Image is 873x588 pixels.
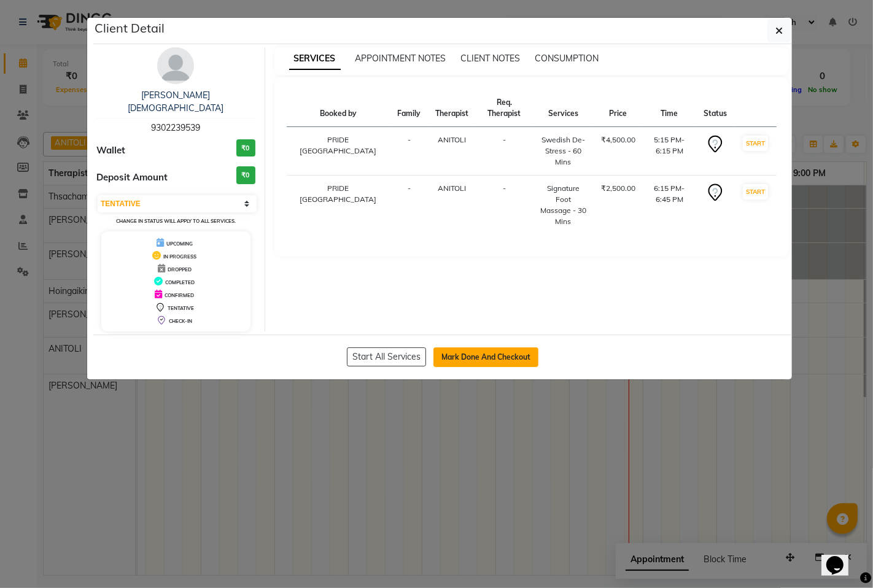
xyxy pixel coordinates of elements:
span: Wallet [96,144,125,158]
span: CHECK-IN [169,318,192,324]
div: Swedish De-Stress - 60 Mins [540,134,586,168]
th: Price [594,90,643,127]
td: 6:15 PM-6:45 PM [643,176,696,235]
img: avatar [157,47,194,84]
span: CONFIRMED [165,292,194,298]
span: COMPLETED [165,279,195,285]
small: Change in status will apply to all services. [116,218,236,224]
span: UPCOMING [166,241,193,247]
div: ₹2,500.00 [601,183,635,194]
span: APPOINTMENT NOTES [355,53,446,64]
h5: Client Detail [95,19,165,37]
h3: ₹0 [236,166,255,184]
div: Signature Foot Massage - 30 Mins [540,183,586,227]
td: - [390,176,428,235]
span: Deposit Amount [96,171,168,185]
td: 5:15 PM-6:15 PM [643,127,696,176]
button: START [743,184,768,199]
td: PRIDE [GEOGRAPHIC_DATA] [287,176,390,235]
span: SERVICES [289,48,341,70]
th: Services [533,90,594,127]
div: ₹4,500.00 [601,134,635,145]
th: Booked by [287,90,390,127]
button: START [743,136,768,151]
td: - [390,127,428,176]
span: CLIENT NOTES [461,53,521,64]
h3: ₹0 [236,139,255,157]
span: ANITOLI [438,135,466,144]
span: ANITOLI [438,184,466,193]
span: 9302239539 [151,122,200,133]
button: Mark Done And Checkout [433,347,538,367]
th: Therapist [428,90,476,127]
iframe: chat widget [821,539,861,576]
td: - [476,176,533,235]
th: Time [643,90,696,127]
td: - [476,127,533,176]
span: IN PROGRESS [163,253,196,260]
th: Req. Therapist [476,90,533,127]
span: TENTATIVE [168,305,194,311]
td: PRIDE [GEOGRAPHIC_DATA] [287,127,390,176]
button: Start All Services [347,347,426,366]
th: Status [696,90,734,127]
a: [PERSON_NAME][DEMOGRAPHIC_DATA] [128,90,223,114]
span: DROPPED [168,266,192,273]
th: Family [390,90,428,127]
span: CONSUMPTION [535,53,599,64]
